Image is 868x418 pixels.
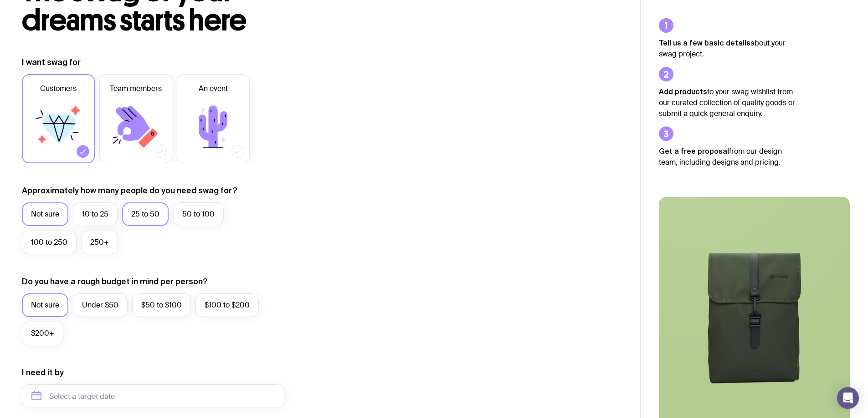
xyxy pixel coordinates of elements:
[659,87,707,96] strong: Add products
[22,202,68,226] label: Not sure
[40,83,77,94] span: Customers
[122,202,169,226] label: 25 to 50
[22,57,81,68] label: I want swag for
[659,37,796,60] p: about your swag project.
[81,231,118,254] label: 250+
[173,202,224,226] label: 50 to 100
[659,146,796,168] p: from our design team, including designs and pricing.
[22,185,237,196] label: Approximately how many people do you need swag for?
[110,83,162,94] span: Team members
[659,86,796,119] p: to your swag wishlist from our curated collection of quality goods or submit a quick general enqu...
[837,387,859,409] div: Open Intercom Messenger
[132,293,191,317] label: $50 to $100
[199,83,228,94] span: An event
[659,147,729,155] strong: Get a free proposal
[73,202,118,226] label: 10 to 25
[22,231,77,254] label: 100 to 250
[195,293,259,317] label: $100 to $200
[659,39,750,47] strong: Tell us a few basic details
[73,293,128,317] label: Under $50
[22,322,63,345] label: $200+
[22,293,68,317] label: Not sure
[22,384,284,408] input: Select a target date
[22,276,208,287] label: Do you have a rough budget in mind per person?
[22,367,64,378] label: I need it by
